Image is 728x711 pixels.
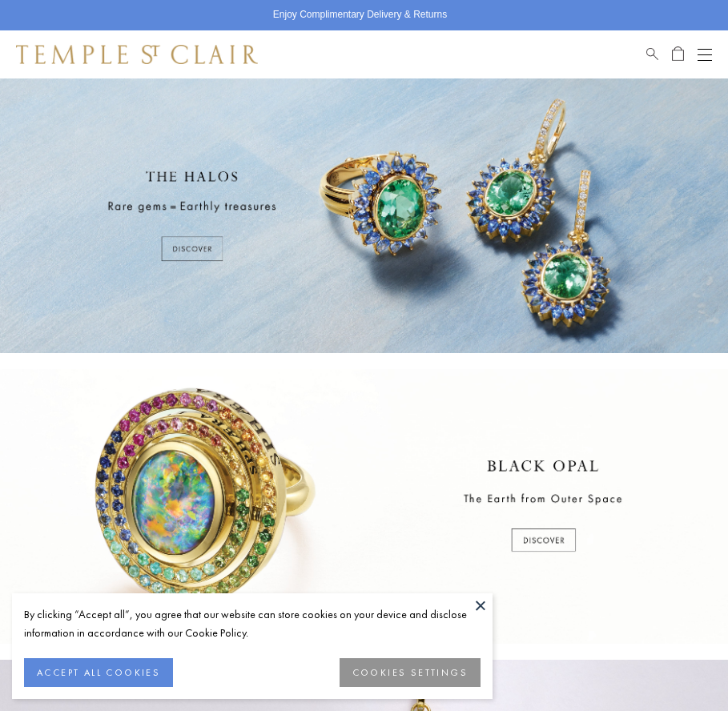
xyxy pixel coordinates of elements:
button: ACCEPT ALL COOKIES [24,658,173,687]
img: Temple St. Clair [16,45,258,64]
button: COOKIES SETTINGS [340,658,481,687]
a: Search [646,45,658,64]
iframe: Gorgias live chat messenger [656,644,712,695]
button: Open navigation [698,45,712,64]
p: Enjoy Complimentary Delivery & Returns [273,7,447,23]
div: By clicking “Accept all”, you agree that our website can store cookies on your device and disclos... [24,605,481,642]
a: Open Shopping Bag [672,45,684,64]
